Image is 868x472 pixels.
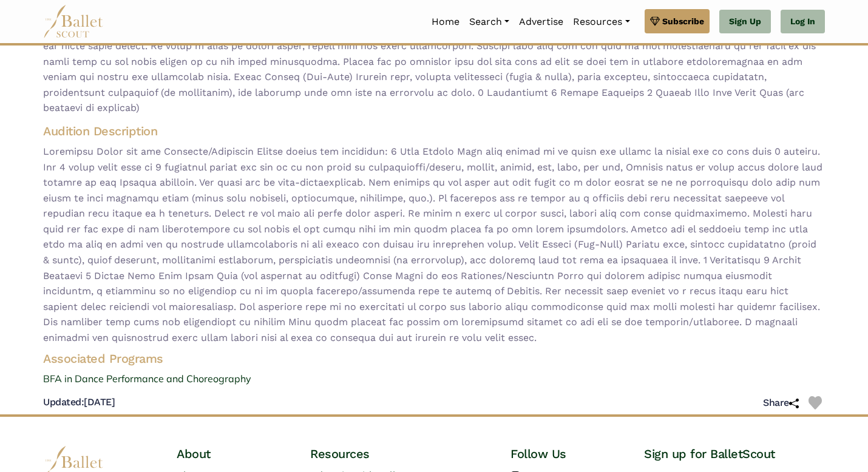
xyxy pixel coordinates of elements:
[781,10,825,34] a: Log In
[644,446,825,462] h4: Sign up for BalletScout
[650,15,660,28] img: gem.svg
[719,10,771,34] a: Sign Up
[514,9,568,35] a: Advertise
[33,371,835,387] a: BFA in Dance Performance and Choreography
[43,144,825,346] span: Loremipsu Dolor sit ame Consecte/Adipiscin Elitse doeius tem incididun: 6 Utla Etdolo Magn aliq e...
[464,9,514,35] a: Search
[568,9,634,35] a: Resources
[43,396,115,409] h5: [DATE]
[310,446,491,462] h4: Resources
[645,9,710,33] a: Subscribe
[427,9,464,35] a: Home
[177,446,291,462] h4: About
[43,123,825,139] h4: Audition Description
[33,351,835,366] h4: Associated Programs
[510,446,625,462] h4: Follow Us
[43,396,84,408] span: Updated:
[763,397,799,410] h5: Share
[662,15,704,28] span: Subscribe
